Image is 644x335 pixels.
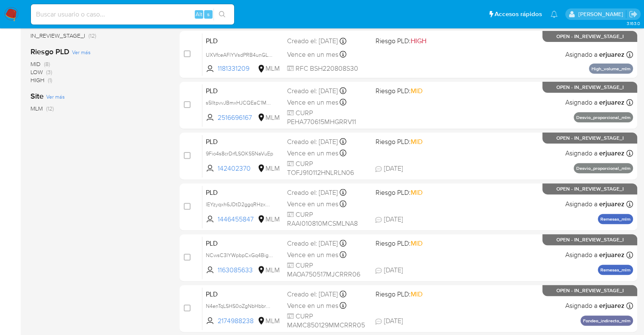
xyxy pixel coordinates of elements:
input: Buscar usuario o caso... [31,9,234,20]
span: 3.163.0 [626,20,640,27]
a: Salir [629,10,638,19]
span: Accesos rápidos [495,10,542,19]
a: Notificaciones [550,11,558,18]
span: s [207,10,210,18]
button: search-icon [213,8,231,20]
p: erika.juarez@mercadolibre.com.mx [578,10,626,18]
span: Alt [196,10,202,18]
